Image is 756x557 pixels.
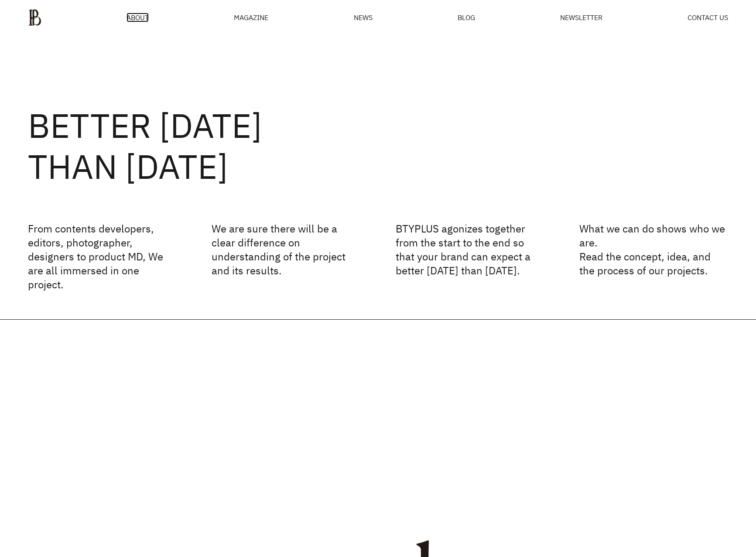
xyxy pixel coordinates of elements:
p: BTYPLUS agonizes together from the start to the end so that your brand can expect a better [DATE]... [396,222,544,291]
img: ba379d5522eb3.png [28,9,41,26]
p: What we can do shows who we are. Read the concept, idea, and the process of our projects. [579,222,728,291]
p: From contents developers, editors, photographer, designers to product MD, We are all immersed in ... [28,222,177,291]
a: NEWSLETTER [560,14,602,21]
p: We are sure there will be a clear difference on understanding of the project and its results. [212,222,360,291]
a: BLOG [458,14,475,21]
div: MAGAZINE [234,14,268,21]
a: ABOUT [127,14,149,21]
a: CONTACT US [688,14,728,21]
h2: BETTER [DATE] THAN [DATE] [28,105,728,187]
a: NEWS [354,14,373,21]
